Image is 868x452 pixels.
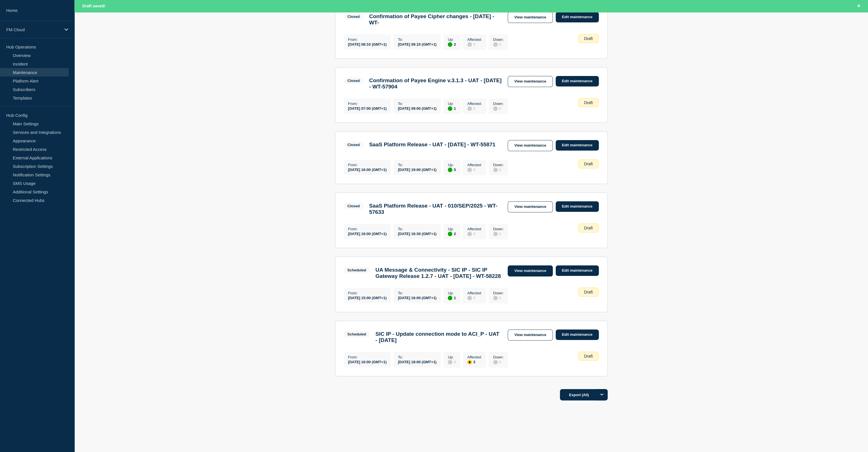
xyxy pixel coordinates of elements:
[467,106,482,111] div: 0
[348,291,387,295] p: From :
[493,106,498,111] div: disabled
[493,232,498,236] div: disabled
[578,352,599,361] div: Draft
[369,203,502,215] h3: SaaS Platform Release - UAT - 010/SEP/2025 - WT-57633
[467,231,482,236] div: 0
[556,140,599,151] a: Edit maintenance
[348,359,387,364] div: [DATE] 16:00 (GMT+1)
[467,42,472,47] div: disabled
[493,42,504,47] div: 0
[467,168,472,172] div: disabled
[508,76,553,87] a: View maintenance
[578,288,599,297] div: Draft
[448,167,456,172] div: 5
[556,76,599,86] a: Edit maintenance
[398,227,436,231] p: To :
[398,163,436,167] p: To :
[398,291,436,295] p: To :
[348,143,360,147] div: Closed
[348,204,360,208] div: Closed
[375,331,502,343] h3: SIC IP - Update connection mode to ACI_P - UAT - [DATE]
[556,330,599,340] a: Edit maintenance
[348,106,387,111] div: [DATE] 07:00 (GMT+1)
[493,168,498,172] div: disabled
[348,167,387,172] div: [DATE] 16:00 (GMT+1)
[493,359,504,364] div: 0
[556,12,599,22] a: Edit maintenance
[448,291,456,295] p: Up :
[467,296,472,300] div: disabled
[560,389,608,400] button: Export (All)
[508,265,553,276] a: View maintenance
[493,231,504,236] div: 0
[467,232,472,236] div: disabled
[448,42,452,47] div: up
[467,42,482,47] div: 0
[448,355,456,359] p: Up :
[493,37,504,42] p: Down :
[578,34,599,43] div: Draft
[448,232,452,236] div: up
[448,360,452,364] div: disabled
[448,295,456,300] div: 1
[493,296,498,300] div: disabled
[493,291,504,295] p: Down :
[448,42,456,47] div: 2
[448,37,456,42] p: Up :
[348,79,360,83] div: Closed
[398,355,436,359] p: To :
[398,102,436,106] p: To :
[467,291,482,295] p: Affected :
[467,163,482,167] p: Affected :
[556,201,599,212] a: Edit maintenance
[348,231,387,236] div: [DATE] 16:00 (GMT+1)
[556,265,599,276] a: Edit maintenance
[369,141,495,148] h3: SaaS Platform Release - UAT - [DATE] - WT-55871
[467,359,482,364] div: 3
[348,332,366,336] div: Scheduled
[493,355,504,359] p: Down :
[348,14,360,19] div: Closed
[467,106,472,111] div: disabled
[398,359,436,364] div: [DATE] 18:00 (GMT+1)
[467,295,482,300] div: 0
[348,355,387,359] p: From :
[467,227,482,231] p: Affected :
[348,227,387,231] p: From :
[448,106,452,111] div: up
[369,77,502,90] h3: Confirmation of Payee Engine v.3.1.3 - UAT - [DATE] - WT-57904
[398,37,436,42] p: To :
[448,227,456,231] p: Up :
[578,159,599,168] div: Draft
[855,3,862,9] button: Close banner
[448,163,456,167] p: Up :
[508,330,553,341] a: View maintenance
[448,296,452,300] div: up
[398,42,436,47] div: [DATE] 09:10 (GMT+1)
[493,167,504,172] div: 0
[467,355,482,359] p: Affected :
[493,227,504,231] p: Down :
[578,98,599,107] div: Draft
[348,42,387,47] div: [DATE] 08:10 (GMT+1)
[398,231,436,236] div: [DATE] 16:30 (GMT+1)
[467,37,482,42] p: Affected :
[493,163,504,167] p: Down :
[348,37,387,42] p: From :
[6,27,61,32] p: FM Cloud
[398,295,436,300] div: [DATE] 16:00 (GMT+1)
[467,167,482,172] div: 0
[508,140,553,151] a: View maintenance
[348,163,387,167] p: From :
[578,223,599,233] div: Draft
[448,102,456,106] p: Up :
[448,106,456,111] div: 1
[398,106,436,111] div: [DATE] 09:00 (GMT+1)
[493,42,498,47] div: disabled
[467,360,472,364] div: affected
[375,267,502,279] h3: UA Message & Connectivity - SIC IP - SIC IP Gateway Release 1.2.7 - UAT - [DATE] - WT-58228
[448,168,452,172] div: up
[369,13,502,26] h3: Confirmation of Payee Cipher changes - [DATE] - WT-
[508,12,553,23] a: View maintenance
[596,389,608,400] button: Options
